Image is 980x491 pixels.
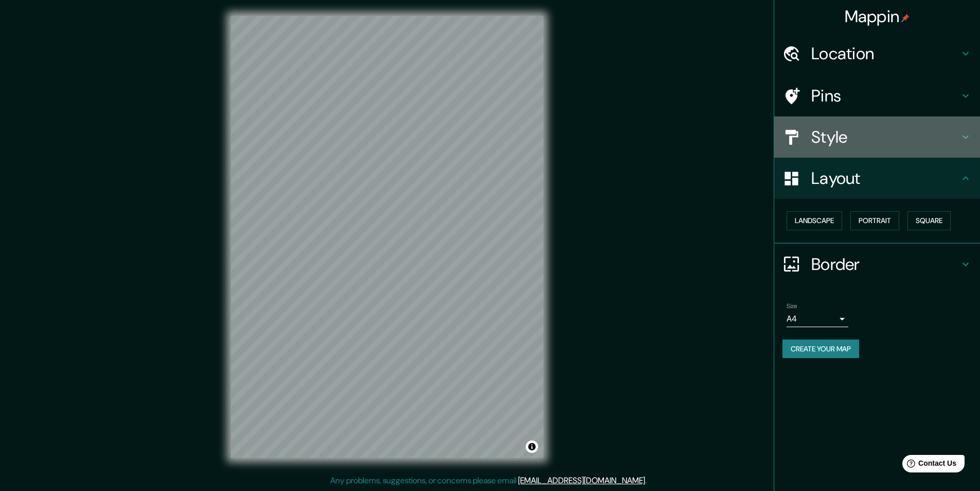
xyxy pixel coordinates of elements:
[518,475,645,486] a: [EMAIL_ADDRESS][DOMAIN_NAME]
[811,168,959,189] h4: Layout
[648,475,650,487] div: .
[850,211,899,230] button: Portrait
[774,158,980,199] div: Layout
[526,441,538,453] button: Toggle attribution
[774,244,980,285] div: Border
[774,116,980,158] div: Style
[901,14,910,22] img: pin-icon.png
[888,451,969,480] iframe: Help widget launcher
[811,254,959,275] h4: Border
[845,6,910,27] h4: Mappin
[787,301,797,310] label: Size
[787,311,848,327] div: A4
[647,475,648,487] div: .
[811,43,959,64] h4: Location
[787,211,842,230] button: Landscape
[811,86,959,106] h4: Pins
[811,127,959,147] h4: Style
[774,75,980,116] div: Pins
[330,475,647,487] p: Any problems, suggestions, or concerns please email .
[774,33,980,74] div: Location
[907,211,951,230] button: Square
[782,340,859,359] button: Create your map
[231,16,543,458] canvas: Map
